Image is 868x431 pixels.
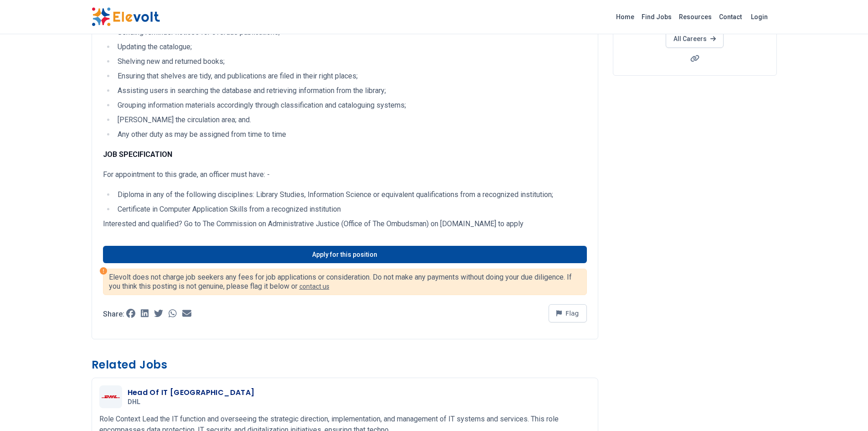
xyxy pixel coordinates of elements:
[92,7,160,26] img: Elevolt
[115,71,587,82] li: Ensuring that shelves are tidy, and publications are filed in their right places;
[115,42,587,52] li: Updating the catalogue;
[666,30,724,48] a: All Careers
[115,129,587,140] li: Any other duty as may be assigned from time to time
[613,225,777,353] iframe: Advertisement
[115,100,587,111] li: Grouping information materials accordingly through classification and cataloguing systems;
[675,10,715,24] a: Resources
[638,10,675,24] a: Find Jobs
[115,114,587,125] li: [PERSON_NAME] the circulation area; and.
[115,56,587,67] li: Shelving new and returned books;
[128,398,141,406] span: DHL
[103,150,172,159] strong: JOB SPECIFICATION
[613,87,777,214] iframe: Advertisement
[92,358,598,372] h3: Related Jobs
[549,304,587,322] button: Flag
[109,273,581,291] p: Elevolt does not charge job seekers any fees for job applications or consideration. Do not make a...
[822,387,868,431] iframe: Chat Widget
[103,218,587,229] p: Interested and qualified? Go to The Commission on Administrative Justice (Office of The Ombudsman...
[115,204,587,215] li: Certificate in Computer Application Skills from a recognized institution
[128,387,255,398] h3: Head Of IT [GEOGRAPHIC_DATA]
[612,10,638,24] a: Home
[115,85,587,96] li: Assisting users in searching the database and retrieving information from the library;
[115,189,587,200] li: Diploma in any of the following disciplines: Library Studies, Information Science or equivalent q...
[102,395,120,398] img: DHL
[299,283,329,290] a: contact us
[103,169,587,180] p: For appointment to this grade, an officer must have: -
[745,8,773,26] a: Login
[103,311,124,318] p: Share:
[715,10,745,24] a: Contact
[103,246,587,263] a: Apply for this position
